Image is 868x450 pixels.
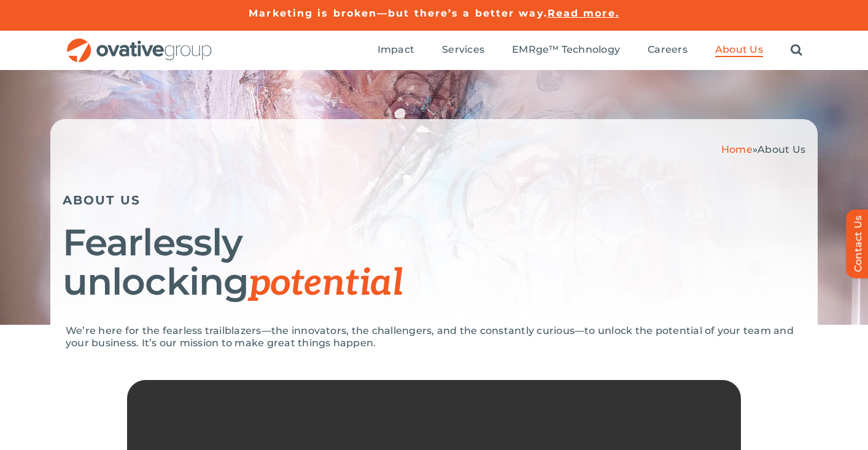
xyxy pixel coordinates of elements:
[791,44,802,57] a: Search
[63,223,805,303] h1: Fearlessly unlocking
[758,144,805,155] span: About Us
[63,193,805,208] h5: ABOUT US
[648,44,688,56] span: Careers
[378,31,802,70] nav: Menu
[378,44,414,56] span: Impact
[548,7,619,19] a: Read more.
[715,44,763,57] a: About Us
[442,44,484,57] a: Services
[378,44,414,57] a: Impact
[512,44,620,57] a: EMRge™ Technology
[648,44,688,57] a: Careers
[249,262,403,306] span: potential
[66,37,213,48] a: OG_Full_horizontal_RGB
[249,7,548,19] a: Marketing is broken—but there’s a better way.
[442,44,484,56] span: Services
[721,144,805,155] span: »
[715,44,763,56] span: About Us
[66,325,802,349] p: We’re here for the fearless trailblazers—the innovators, the challengers, and the constantly curi...
[721,144,753,155] a: Home
[512,44,620,56] span: EMRge™ Technology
